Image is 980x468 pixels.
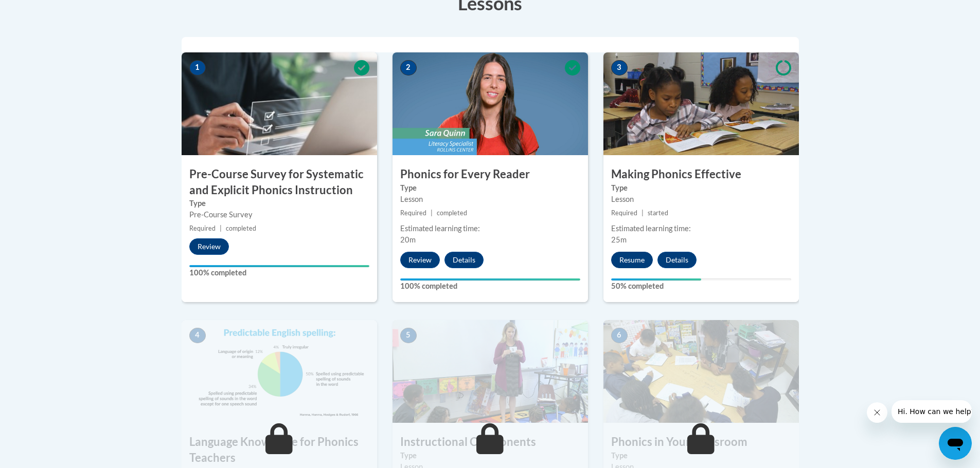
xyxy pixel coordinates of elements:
button: Review [400,252,440,268]
div: Pre-Course Survey [189,209,369,220]
label: Type [611,182,791,194]
img: Course Image [182,52,377,155]
span: completed [437,209,467,217]
div: Your progress [400,278,580,280]
span: 20m [400,235,416,244]
span: | [642,209,644,217]
button: Details [444,252,484,268]
span: Required [400,209,426,217]
span: Hi. How can we help? [6,7,83,15]
button: Details [657,252,697,268]
span: 1 [189,60,206,76]
img: Course Image [603,52,799,155]
h3: Phonics in Your Classroom [603,434,799,450]
iframe: Button to launch messaging window [939,427,972,460]
h3: Instructional Components [393,434,588,450]
label: 100% completed [189,267,369,278]
label: Type [400,182,580,194]
iframe: Message from company [892,400,972,423]
iframe: Close message [867,402,887,423]
span: | [431,209,433,217]
img: Course Image [393,320,588,423]
label: Type [400,450,580,461]
div: Lesson [611,194,791,205]
div: Lesson [400,194,580,205]
div: Your progress [611,278,701,280]
img: Course Image [603,320,799,423]
label: 50% completed [611,280,791,292]
img: Course Image [393,52,588,155]
span: Required [611,209,637,217]
label: 100% completed [400,280,580,292]
span: started [648,209,668,217]
span: 2 [400,60,417,76]
h3: Making Phonics Effective [603,166,799,182]
button: Resume [611,252,653,268]
div: Estimated learning time: [611,223,791,234]
span: 3 [611,60,628,76]
div: Estimated learning time: [400,223,580,234]
label: Type [189,198,369,209]
h3: Pre-Course Survey for Systematic and Explicit Phonics Instruction [182,166,377,198]
span: Required [189,224,216,232]
img: Course Image [182,320,377,423]
span: | [220,224,222,232]
button: Review [189,238,229,255]
span: 6 [611,328,628,343]
span: completed [226,224,256,232]
h3: Phonics for Every Reader [393,166,588,182]
span: 4 [189,328,206,343]
span: 5 [400,328,417,343]
label: Type [611,450,791,461]
span: 25m [611,235,627,244]
div: Your progress [189,265,369,267]
h3: Language Knowledge for Phonics Teachers [182,434,377,466]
